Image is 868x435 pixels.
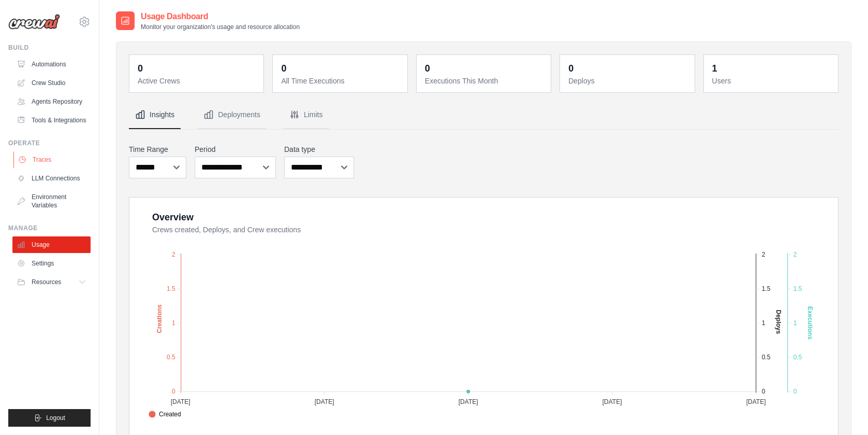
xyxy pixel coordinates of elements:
[129,101,838,129] nav: Tabs
[12,255,91,272] a: Settings
[8,14,60,30] img: Logo
[8,139,91,147] div: Operate
[8,409,91,427] button: Logout
[746,398,766,405] tspan: [DATE]
[806,306,814,340] text: Executions
[172,251,175,258] tspan: 2
[425,76,545,86] dt: Executions This Month
[138,76,257,86] dt: Active Crews
[283,101,329,129] button: Limits
[281,61,286,76] div: 0
[197,101,267,129] button: Deployments
[141,23,300,31] p: Monitor your organization's usage and resource allocation
[793,285,802,292] tspan: 1.5
[793,319,797,327] tspan: 1
[12,274,91,290] button: Resources
[12,56,91,73] a: Automations
[156,304,163,333] text: Creations
[793,251,797,258] tspan: 2
[12,189,91,214] a: Environment Variables
[12,93,91,110] a: Agents Repository
[167,354,175,361] tspan: 0.5
[712,76,832,86] dt: Users
[46,414,65,422] span: Logout
[32,278,61,286] span: Resources
[425,61,430,76] div: 0
[315,398,334,405] tspan: [DATE]
[171,398,190,405] tspan: [DATE]
[13,151,92,168] a: Traces
[152,224,826,235] dt: Crews created, Deploys, and Crew executions
[568,76,688,86] dt: Deploys
[793,388,797,395] tspan: 0
[138,61,143,76] div: 0
[281,76,401,86] dt: All Time Executions
[129,101,181,129] button: Insights
[12,75,91,91] a: Crew Studio
[12,170,91,187] a: LLM Connections
[129,144,186,155] label: Time Range
[8,44,91,52] div: Build
[12,236,91,253] a: Usage
[284,144,354,155] label: Data type
[152,210,194,224] div: Overview
[8,224,91,232] div: Manage
[712,61,717,76] div: 1
[12,112,91,129] a: Tools & Integrations
[167,285,175,292] tspan: 1.5
[762,319,766,327] tspan: 1
[568,61,573,76] div: 0
[793,354,802,361] tspan: 0.5
[195,144,276,155] label: Period
[762,251,766,258] tspan: 2
[172,388,175,395] tspan: 0
[141,10,300,23] h2: Usage Dashboard
[762,354,771,361] tspan: 0.5
[775,310,782,334] text: Deploys
[602,398,622,405] tspan: [DATE]
[172,319,175,327] tspan: 1
[762,388,766,395] tspan: 0
[762,285,771,292] tspan: 1.5
[459,398,478,405] tspan: [DATE]
[149,410,181,419] span: Created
